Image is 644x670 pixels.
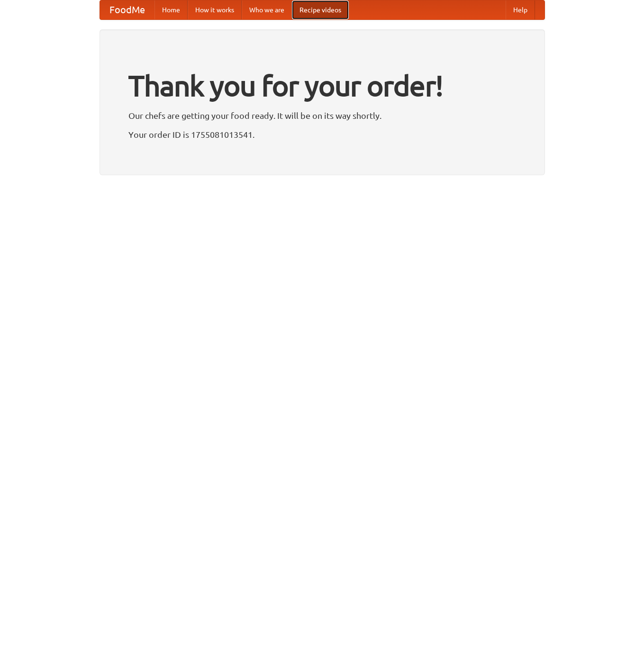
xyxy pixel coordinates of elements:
[242,0,292,19] a: Who we are
[154,0,188,19] a: Home
[292,0,349,19] a: Recipe videos
[128,127,516,142] p: Your order ID is 1755081013541.
[128,108,516,123] p: Our chefs are getting your food ready. It will be on its way shortly.
[506,0,535,19] a: Help
[128,63,516,108] h1: Thank you for your order!
[100,0,154,19] a: FoodMe
[188,0,242,19] a: How it works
